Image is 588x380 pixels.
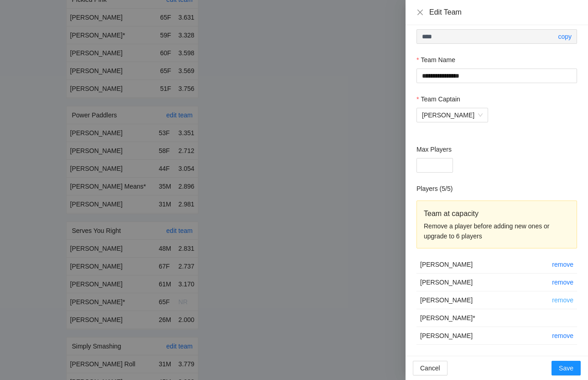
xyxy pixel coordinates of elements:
[416,184,453,194] h2: Players ( 5 / 5 )
[558,33,572,40] a: copy
[420,363,440,373] span: Cancel
[416,327,548,345] td: [PERSON_NAME]
[416,94,460,104] label: Team Captain
[429,7,577,17] div: Edit Team
[416,158,453,173] input: Max Players
[552,261,573,268] a: remove
[416,291,548,309] td: [PERSON_NAME]
[416,69,577,83] input: Team Name
[416,256,548,274] td: [PERSON_NAME]
[424,208,570,219] div: Team at capacity
[552,296,573,304] a: remove
[552,361,581,375] button: Save
[552,279,573,286] a: remove
[552,332,573,339] a: remove
[416,55,455,65] label: Team Name
[416,9,424,16] span: close
[416,9,424,16] button: Close
[416,309,548,327] td: [PERSON_NAME] *
[559,363,573,373] span: Save
[416,144,452,154] label: Max Players
[416,274,548,291] td: [PERSON_NAME]
[422,108,483,122] span: Liz Gatto
[422,32,556,42] input: Passcode
[413,361,448,375] button: Cancel
[424,221,570,241] div: Remove a player before adding new ones or upgrade to 6 players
